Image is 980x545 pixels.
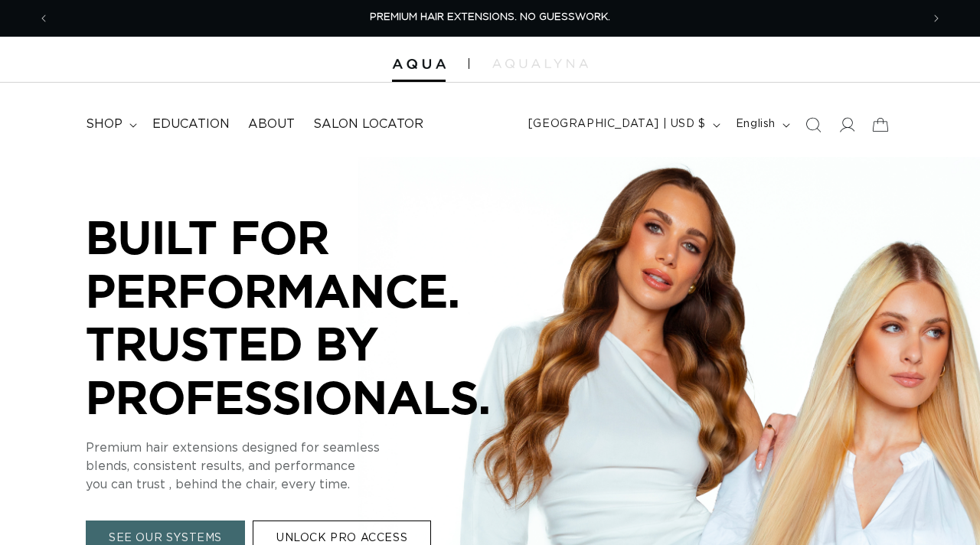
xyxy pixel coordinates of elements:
a: Education [143,107,239,142]
button: English [727,110,796,139]
a: About [239,107,304,142]
p: Premium hair extensions designed for seamless [86,439,545,457]
span: [GEOGRAPHIC_DATA] | USD $ [528,116,706,132]
span: English [736,116,776,132]
a: Salon Locator [304,107,433,142]
img: Aqua Hair Extensions [392,59,446,70]
p: blends, consistent results, and performance [86,457,545,475]
span: About [248,116,295,132]
span: Salon Locator [313,116,423,132]
button: [GEOGRAPHIC_DATA] | USD $ [519,110,727,139]
span: Education [152,116,230,132]
p: BUILT FOR PERFORMANCE. TRUSTED BY PROFESSIONALS. [86,210,545,423]
p: you can trust , behind the chair, every time. [86,475,545,494]
span: PREMIUM HAIR EXTENSIONS. NO GUESSWORK. [370,12,610,22]
button: Previous announcement [27,4,60,33]
button: Next announcement [920,4,953,33]
span: shop [86,116,122,132]
summary: Search [796,108,830,142]
summary: shop [77,107,143,142]
img: aqualyna.com [492,59,588,68]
